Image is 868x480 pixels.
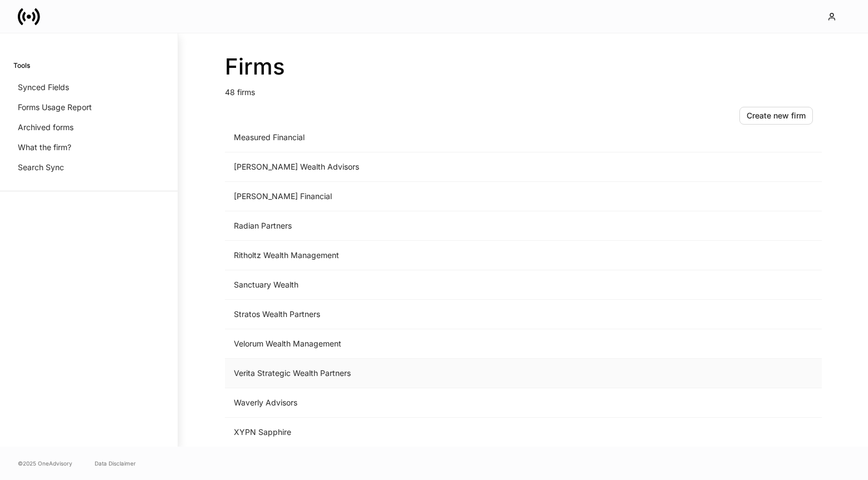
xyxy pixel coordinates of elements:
h2: Firms [225,53,822,80]
a: Archived forms [13,117,164,137]
td: Waverly Advisors [225,388,637,418]
p: Forms Usage Report [18,102,92,113]
td: Sanctuary Wealth [225,270,637,300]
a: What the firm? [13,137,164,157]
td: Stratos Wealth Partners [225,300,637,329]
td: Ritholtz Wealth Management [225,241,637,270]
a: Forms Usage Report [13,97,164,117]
p: Search Sync [18,162,64,173]
span: © 2025 OneAdvisory [18,459,72,468]
div: Create new firm [747,110,806,121]
p: What the firm? [18,142,71,153]
td: XYPN Sapphire [225,418,637,447]
td: [PERSON_NAME] Wealth Advisors [225,152,637,182]
p: Archived forms [18,122,73,133]
button: Create new firm [739,107,813,125]
a: Data Disclaimer [95,459,136,468]
td: [PERSON_NAME] Financial [225,182,637,211]
td: Radian Partners [225,211,637,241]
td: Verita Strategic Wealth Partners [225,359,637,388]
a: Synced Fields [13,77,164,97]
td: Velorum Wealth Management [225,329,637,359]
p: Synced Fields [18,82,69,93]
p: 48 firms [225,80,822,98]
td: Measured Financial [225,123,637,152]
h6: Tools [13,60,30,71]
a: Search Sync [13,157,164,177]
